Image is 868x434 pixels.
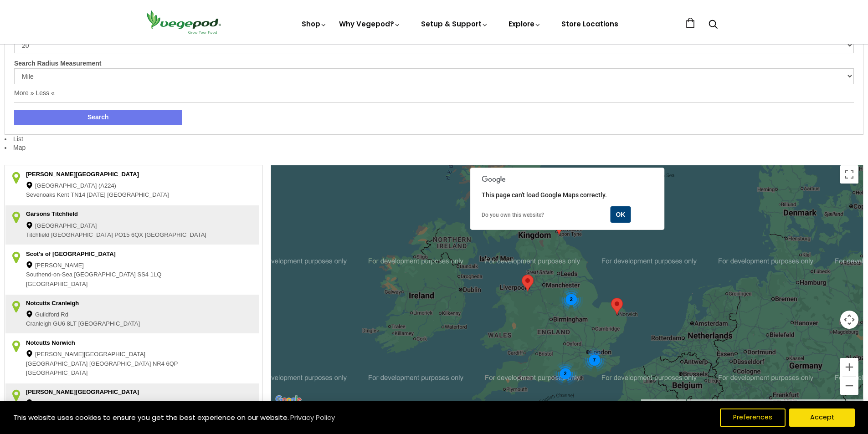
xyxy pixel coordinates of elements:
a: Less « [36,89,54,97]
span: [GEOGRAPHIC_DATA] [26,280,87,289]
span: [GEOGRAPHIC_DATA] [26,360,87,369]
div: 2 [559,287,583,311]
a: Do you own this website? [482,212,544,218]
div: Garsons Titchfield [26,210,211,219]
a: Privacy Policy (opens in a new tab) [289,409,336,426]
button: Map camera controls [840,311,858,329]
span: This page can't load Google Maps correctly. [482,191,607,199]
a: Explore [508,19,541,29]
div: [PERSON_NAME] [26,261,211,271]
span: Southend-on-Sea [26,271,72,280]
button: Keyboard shortcuts [643,400,683,406]
div: Guildford Rd [26,311,211,320]
button: OK [610,206,631,223]
button: Zoom in [840,358,858,376]
span: Sevenoaks [26,191,55,200]
span: NR4 6QP [153,360,178,369]
span: GU6 8LT [53,320,77,329]
button: Search [14,110,182,125]
span: Map data ©2025 GeoBasis-DE/BKG (©2009), Google, Inst. Geogr. Nacional [689,400,842,405]
li: Map [5,143,863,153]
span: [GEOGRAPHIC_DATA] [74,271,136,280]
a: Search [709,20,718,30]
a: Shop [302,19,327,29]
a: Why Vegepod? [339,19,401,29]
a: Store Locations [561,19,618,29]
span: This website uses cookies to ensure you get the best experience on our website. [13,413,289,422]
span: TN14 [DATE] [71,191,105,200]
a: More » [14,89,34,97]
span: [GEOGRAPHIC_DATA] [26,369,87,378]
span: [GEOGRAPHIC_DATA] [89,360,151,369]
div: [PERSON_NAME][GEOGRAPHIC_DATA] [26,388,211,397]
div: Notcutts Norwich [26,339,211,348]
img: Google [273,394,303,406]
img: Vegepod [143,9,225,35]
div: Scot's of [GEOGRAPHIC_DATA] [26,250,211,259]
div: Notcutts Cranleigh [26,299,211,308]
span: Titchfield [26,231,50,240]
a: Setup & Support [421,19,488,29]
div: 7 [582,347,606,372]
button: Accept [789,408,855,427]
span: [GEOGRAPHIC_DATA] [145,231,206,240]
a: Open this area in Google Maps (opens a new window) [273,394,303,406]
span: [GEOGRAPHIC_DATA] [51,231,113,240]
div: [PERSON_NAME][GEOGRAPHIC_DATA] [26,170,211,179]
span: SS4 1LQ [138,271,162,280]
span: PO15 6QX [114,231,143,240]
label: Search Radius Measurement [14,59,854,68]
a: Terms (opens in new tab) [848,400,860,405]
button: Toggle fullscreen view [840,165,858,184]
span: Kent [57,191,69,200]
button: Preferences [720,408,786,427]
div: [GEOGRAPHIC_DATA] (A224) [26,182,211,191]
div: Fiskerton Rd [26,399,211,408]
div: [GEOGRAPHIC_DATA] [26,222,211,231]
div: [PERSON_NAME][GEOGRAPHIC_DATA] [26,350,211,359]
span: [GEOGRAPHIC_DATA] [107,191,169,200]
span: Cranleigh [26,320,51,329]
span: [GEOGRAPHIC_DATA] [78,320,140,329]
button: Zoom out [840,377,858,395]
div: 2 [553,362,577,386]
